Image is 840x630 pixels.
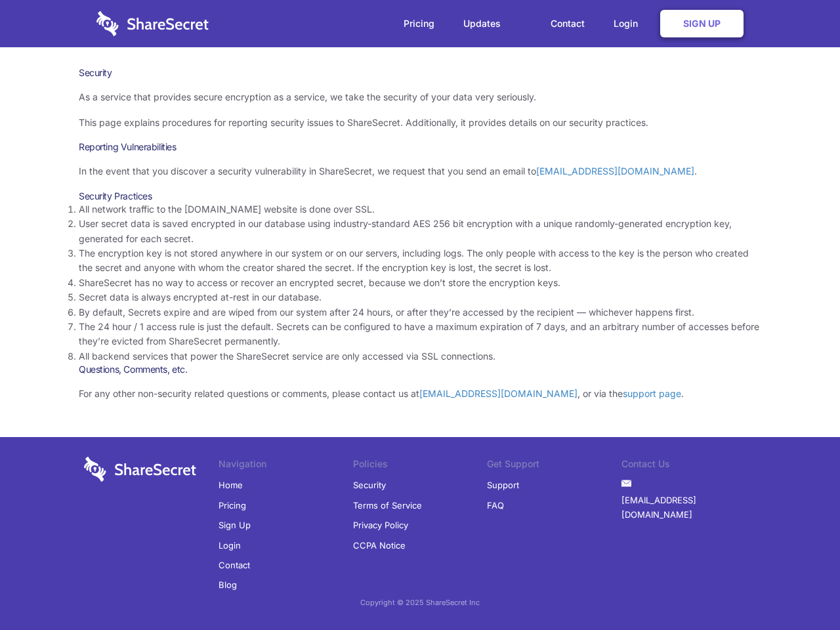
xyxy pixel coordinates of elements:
[79,217,761,246] li: User secret data is saved encrypted in our database using industry-standard AES 256 bit encryptio...
[353,515,408,535] a: Privacy Policy
[79,141,761,153] h3: Reporting Vulnerabilities
[79,246,761,276] li: The encryption key is not stored anywhere in our system or on our servers, including logs. The on...
[353,535,406,555] a: CCPA Notice
[219,495,246,515] a: Pricing
[621,457,756,475] li: Contact Us
[219,575,237,595] a: Blog
[487,495,504,515] a: FAQ
[79,115,761,130] p: This page explains procedures for reporting security issues to ShareSecret. Additionally, it prov...
[353,495,422,515] a: Terms of Service
[79,320,761,349] li: The 24 hour / 1 access rule is just the default. Secrets can be configured to have a maximum expi...
[79,364,761,375] h3: Questions, Comments, etc.
[219,457,353,475] li: Navigation
[79,349,761,364] li: All backend services that power the ShareSecret service are only accessed via SSL connections.
[79,90,761,104] p: As a service that provides secure encryption as a service, we take the security of your data very...
[487,475,519,495] a: Support
[79,202,761,217] li: All network traffic to the [DOMAIN_NAME] website is done over SSL.
[219,535,241,555] a: Login
[600,3,658,44] a: Login
[537,3,598,44] a: Contact
[390,3,448,44] a: Pricing
[79,190,761,202] h3: Security Practices
[79,305,761,320] li: By default, Secrets expire and are wiped from our system after 24 hours, or after they’re accesse...
[419,388,577,399] a: [EMAIL_ADDRESS][DOMAIN_NAME]
[84,457,196,482] img: logo-wordmark-white-trans-d4663122ce5f474addd5e946df7df03e33cb6a1c49d2221995e7729f52c070b2.svg
[487,457,621,475] li: Get Support
[623,388,681,399] a: support page
[660,10,744,37] a: Sign Up
[79,276,761,290] li: ShareSecret has no way to access or recover an encrypted secret, because we don’t store the encry...
[536,165,694,177] a: [EMAIL_ADDRESS][DOMAIN_NAME]
[219,515,251,535] a: Sign Up
[219,555,250,575] a: Contact
[79,387,761,401] p: For any other non-security related questions or comments, please contact us at , or via the .
[79,67,761,79] h1: Security
[96,11,209,36] img: logo-wordmark-white-trans-d4663122ce5f474addd5e946df7df03e33cb6a1c49d2221995e7729f52c070b2.svg
[353,457,488,475] li: Policies
[219,475,243,495] a: Home
[79,164,761,178] p: In the event that you discover a security vulnerability in ShareSecret, we request that you send ...
[79,290,761,304] li: Secret data is always encrypted at-rest in our database.
[353,475,386,495] a: Security
[621,490,756,525] a: [EMAIL_ADDRESS][DOMAIN_NAME]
